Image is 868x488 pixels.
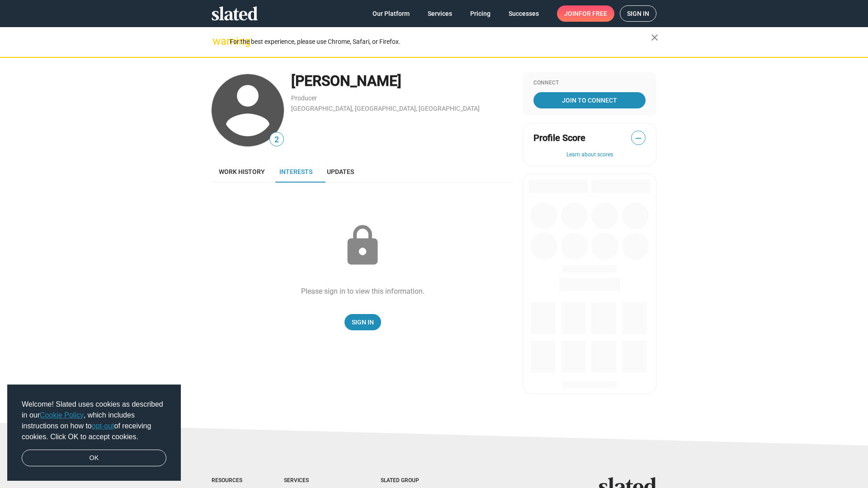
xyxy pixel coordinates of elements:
a: opt-out [92,422,114,430]
a: dismiss cookie message [22,450,166,467]
mat-icon: warning [212,36,223,47]
span: Our Platform [373,5,410,22]
span: Welcome! Slated uses cookies as described in our , which includes instructions on how to of recei... [22,399,166,442]
span: 2 [270,134,283,146]
div: cookieconsent [7,385,181,481]
span: Work history [219,168,265,175]
div: Connect [533,80,646,87]
span: Pricing [470,5,491,22]
span: for free [579,5,607,22]
span: Sign in [627,6,649,21]
div: Services [284,477,344,484]
a: Updates [320,161,361,183]
span: Updates [327,168,354,175]
a: Sign in [620,5,656,22]
span: Services [428,5,452,22]
span: Interests [279,168,312,175]
a: Join To Connect [533,92,646,108]
div: Slated Group [381,477,442,484]
span: — [632,132,645,144]
mat-icon: close [649,32,660,43]
div: Resources [212,477,248,484]
span: Join [564,5,607,22]
button: Learn about scores [533,151,646,159]
a: Cookie Policy [40,411,84,419]
a: Services [420,5,459,22]
a: Pricing [463,5,498,22]
a: Our Platform [365,5,417,22]
a: Successes [501,5,546,22]
a: Sign In [344,314,381,330]
div: [PERSON_NAME] [291,71,514,91]
a: Joinfor free [557,5,614,22]
span: Sign In [352,314,374,330]
a: [GEOGRAPHIC_DATA], [GEOGRAPHIC_DATA], [GEOGRAPHIC_DATA] [291,105,480,112]
span: Successes [509,5,539,22]
div: Please sign in to view this information. [301,286,425,296]
span: Join To Connect [535,92,644,108]
a: Work history [212,161,272,183]
div: For the best experience, please use Chrome, Safari, or Firefox. [230,36,651,48]
a: Producer [291,94,317,102]
a: Interests [272,161,320,183]
span: Profile Score [533,132,585,144]
mat-icon: lock [340,223,385,268]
